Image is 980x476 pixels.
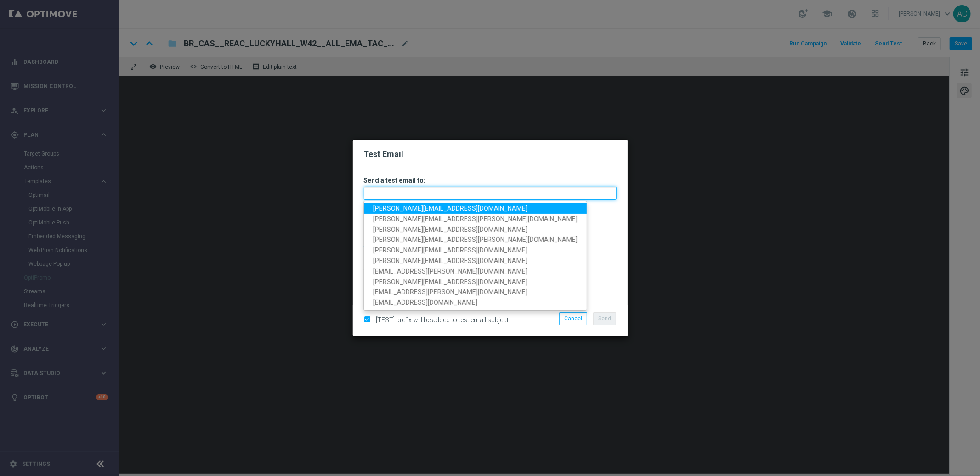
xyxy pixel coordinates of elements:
span: [PERSON_NAME][EMAIL_ADDRESS][DOMAIN_NAME] [373,278,527,286]
button: Cancel [559,312,587,325]
span: [PERSON_NAME][EMAIL_ADDRESS][DOMAIN_NAME] [373,247,527,254]
a: [EMAIL_ADDRESS][PERSON_NAME][DOMAIN_NAME] [364,287,587,298]
a: [PERSON_NAME][EMAIL_ADDRESS][DOMAIN_NAME] [364,203,587,214]
h2: Test Email [364,149,617,160]
span: Send [598,315,611,322]
a: [PERSON_NAME][EMAIL_ADDRESS][DOMAIN_NAME] [364,277,587,287]
h3: Send a test email to: [364,176,617,185]
a: [EMAIL_ADDRESS][DOMAIN_NAME] [364,298,587,308]
span: [EMAIL_ADDRESS][PERSON_NAME][DOMAIN_NAME] [373,268,527,275]
span: [TEST] prefix will be added to test email subject [376,316,509,324]
a: [PERSON_NAME][EMAIL_ADDRESS][DOMAIN_NAME] [364,224,587,235]
span: [EMAIL_ADDRESS][DOMAIN_NAME] [373,299,477,307]
span: [PERSON_NAME][EMAIL_ADDRESS][DOMAIN_NAME] [373,226,527,233]
a: [PERSON_NAME][EMAIL_ADDRESS][DOMAIN_NAME] [364,256,587,266]
span: [PERSON_NAME][EMAIL_ADDRESS][PERSON_NAME][DOMAIN_NAME] [373,215,578,223]
a: [EMAIL_ADDRESS][PERSON_NAME][DOMAIN_NAME] [364,266,587,277]
span: [PERSON_NAME][EMAIL_ADDRESS][DOMAIN_NAME] [373,205,527,212]
a: [PERSON_NAME][EMAIL_ADDRESS][PERSON_NAME][DOMAIN_NAME] [364,235,587,246]
a: [PERSON_NAME][EMAIL_ADDRESS][PERSON_NAME][DOMAIN_NAME] [364,214,587,224]
button: Send [593,312,616,325]
span: [EMAIL_ADDRESS][PERSON_NAME][DOMAIN_NAME] [373,289,527,296]
a: [PERSON_NAME][EMAIL_ADDRESS][DOMAIN_NAME] [364,246,587,256]
span: [PERSON_NAME][EMAIL_ADDRESS][PERSON_NAME][DOMAIN_NAME] [373,236,578,244]
span: [PERSON_NAME][EMAIL_ADDRESS][DOMAIN_NAME] [373,257,527,264]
